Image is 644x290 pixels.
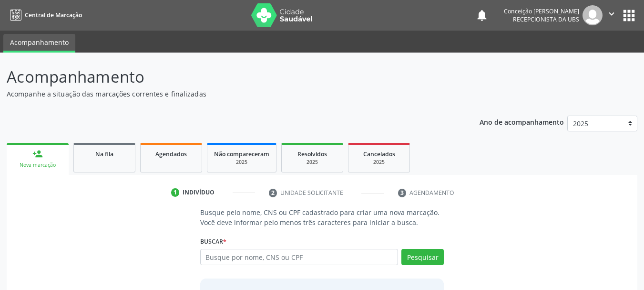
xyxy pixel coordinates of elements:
div: 1 [171,188,180,197]
span: Agendados [155,150,187,158]
span: Recepcionista da UBS [513,15,579,23]
span: Resolvidos [297,150,327,158]
span: Na fila [95,150,113,158]
span: Central de Marcação [25,11,82,19]
div: Conceição [PERSON_NAME] [504,7,579,15]
div: person_add [32,149,43,159]
div: Indivíduo [183,188,215,197]
button: apps [621,7,637,24]
a: Central de Marcação [7,7,82,23]
p: Acompanhamento [7,65,448,89]
span: Cancelados [363,150,395,158]
p: Ano de acompanhamento [480,116,564,128]
i:  [606,9,617,19]
span: Não compareceram [214,150,269,158]
a: Acompanhamento [3,34,75,53]
div: 2025 [288,159,336,166]
button: notifications [475,9,489,22]
div: Nova marcação [13,161,62,169]
p: Acompanhe a situação das marcações correntes e finalizadas [7,89,448,99]
label: Buscar [200,234,226,249]
div: 2025 [214,159,269,166]
div: 2025 [355,159,403,166]
input: Busque por nome, CNS ou CPF [200,249,399,265]
button:  [603,5,621,25]
img: img [583,5,603,25]
button: Pesquisar [401,249,444,265]
p: Busque pelo nome, CNS ou CPF cadastrado para criar uma nova marcação. Você deve informar pelo men... [200,207,444,227]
